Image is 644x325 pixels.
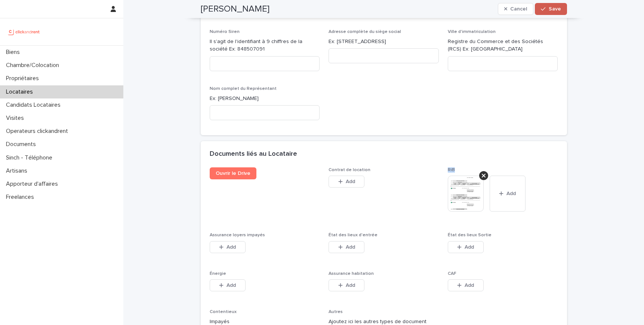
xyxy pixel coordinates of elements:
span: Add [227,283,236,288]
span: Add [465,283,474,288]
p: Visites [3,115,30,122]
p: Il s'agit de l'identifiant à 9 chiffres de la société Ex: 848507091 [210,38,320,54]
span: Ouvrir le Drive [216,171,250,176]
p: Apporteur d'affaires [3,180,64,188]
h2: [PERSON_NAME] [201,4,269,15]
button: Add [448,241,484,253]
span: Contentieux [210,310,237,314]
span: Add [227,244,236,250]
span: Assurance loyers impayés [210,233,265,237]
span: Nom complet du Représentant [210,86,277,91]
p: Ex: [STREET_ADDRESS] [329,38,439,46]
button: Add [210,279,246,291]
p: Operateurs clickandrent [3,128,74,135]
span: Cancel [510,6,527,12]
span: Add [465,244,474,250]
p: Artisans [3,167,33,174]
p: Locataires [3,88,39,95]
p: Candidats Locataires [3,101,67,109]
button: Save [535,3,567,15]
span: État des lieux d'entrée [329,233,378,237]
button: Cancel [498,3,534,15]
span: Autres [329,310,343,314]
h2: Documents liés au Locataire [210,150,297,158]
p: Chambre/Colocation [3,62,65,69]
span: Save [549,6,561,12]
p: Registre du Commerce et des Sociétés (RCS) Ex: [GEOGRAPHIC_DATA] [448,38,558,54]
button: Add [490,176,526,212]
p: Sinch - Téléphone [3,154,58,161]
button: Add [329,241,364,253]
span: Add [346,179,355,184]
button: Add [329,279,364,291]
span: Contrat de location [329,168,370,172]
img: UCB0brd3T0yccxBKYDjQ [6,24,42,39]
span: RiB [448,168,455,172]
span: Add [346,283,355,288]
span: CAF [448,271,456,276]
p: Ex: [PERSON_NAME] [210,95,320,103]
p: Freelances [3,194,40,201]
button: Add [210,241,246,253]
span: Énergie [210,271,226,276]
span: Add [506,191,516,196]
span: Numéro Siren [210,30,240,34]
a: Ouvrir le Drive [210,167,256,179]
button: Add [448,279,484,291]
span: Add [346,244,355,250]
p: Documents [3,141,42,148]
span: État des lieux Sortie [448,233,492,237]
span: Adresse complète du siège social [329,30,401,34]
span: Ville d'immatriculation [448,30,496,34]
button: Add [329,176,364,188]
span: Assurance habitation [329,271,374,276]
p: Biens [3,49,26,56]
p: Propriétaires [3,75,45,82]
